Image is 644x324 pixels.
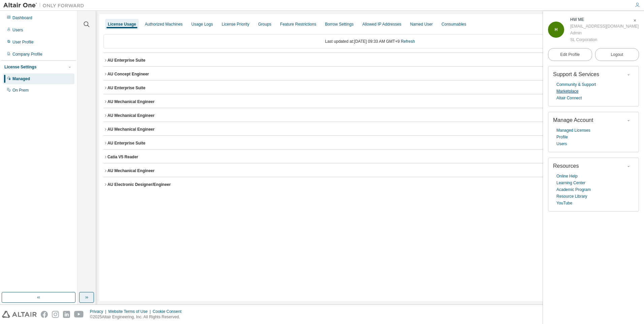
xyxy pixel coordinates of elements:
a: Altair Connect [556,95,582,101]
div: Catia V5 Reader [107,154,138,160]
a: Users [556,140,567,147]
button: AU Enterprise SuiteLicense ID: 143048 [103,136,637,151]
div: License Settings [4,64,36,70]
div: Last updated at: [DATE] 09:33 AM GMT+9 [103,34,637,48]
img: facebook.svg [41,311,48,318]
span: Edit Profile [560,52,580,57]
div: Authorized Machines [145,22,183,27]
button: Logout [595,48,639,61]
span: Manage Account [553,117,593,123]
div: License Usage [108,22,136,27]
img: altair_logo.svg [2,311,37,318]
a: Resource Library [556,193,587,200]
div: AU Mechanical Engineer [107,113,155,118]
span: Logout [611,51,623,58]
div: AU Electronic Designer/Engineer [107,182,171,187]
img: linkedin.svg [63,311,70,318]
div: Privacy [90,309,108,314]
span: Resources [553,163,579,169]
a: Online Help [556,173,578,180]
a: Managed Licenses [556,127,590,134]
div: Dashboard [12,15,32,21]
img: instagram.svg [52,311,59,318]
div: On Prem [12,88,29,93]
button: AU Mechanical EngineerLicense ID: 144080 [103,163,637,178]
div: AU Concept Engineer [107,71,149,77]
div: Managed [12,76,30,82]
p: © 2025 Altair Engineering, Inc. All Rights Reserved. [90,314,186,320]
div: Groups [258,22,271,27]
div: Consumables [442,22,466,27]
div: SL Corporation [570,36,639,43]
button: AU Mechanical EngineerLicense ID: 140522 [103,108,637,123]
a: Marketplace [556,88,578,95]
a: Learning Center [556,180,585,186]
button: AU Concept EngineerLicense ID: 126680 [103,67,637,82]
button: Catia V5 ReaderLicense ID: 143400 [103,150,637,164]
div: Named User [410,22,432,27]
div: AU Mechanical Engineer [107,127,155,132]
div: License Priority [222,22,249,27]
div: Feature Restrictions [280,22,316,27]
div: Company Profile [12,52,42,57]
div: Allowed IP Addresses [362,22,401,27]
div: AU Mechanical Engineer [107,168,155,173]
span: H [555,27,558,32]
a: Edit Profile [548,48,592,61]
div: Cookie Consent [153,309,185,314]
div: Website Terms of Use [108,309,153,314]
button: AU Electronic Designer/EngineerLicense ID: 145358 [103,177,637,192]
a: YouTube [556,200,572,206]
a: Community & Support [556,81,596,88]
div: AU Enterprise Suite [107,58,146,63]
a: Refresh [401,39,415,44]
button: AU Enterprise SuiteLicense ID: 137667 [103,53,637,68]
div: AU Enterprise Suite [107,140,146,146]
button: AU Mechanical EngineerLicense ID: 139036 [103,94,637,109]
span: Support & Services [553,71,599,77]
div: AU Enterprise Suite [107,85,146,91]
div: Admin [570,30,639,36]
div: Usage Logs [191,22,213,27]
button: AU Enterprise SuiteLicense ID: 138289 [103,80,637,95]
img: Altair One [3,2,88,9]
div: HW ME [570,16,639,23]
div: Borrow Settings [325,22,354,27]
div: Users [12,27,23,33]
button: AU Mechanical EngineerLicense ID: 143044 [103,122,637,137]
div: User Profile [12,39,34,45]
div: [EMAIL_ADDRESS][DOMAIN_NAME] [570,23,639,30]
a: Academic Program [556,186,591,193]
img: youtube.svg [74,311,84,318]
a: Profile [556,134,568,140]
div: AU Mechanical Engineer [107,99,155,104]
